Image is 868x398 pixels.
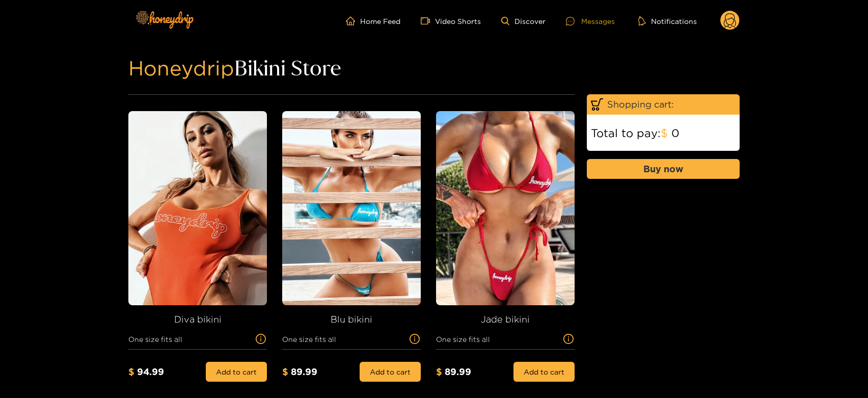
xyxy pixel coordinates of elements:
[436,366,497,378] div: 89.99
[436,366,442,377] span: $
[255,334,267,344] span: info-circle
[206,362,267,382] button: Add to cart
[421,16,435,25] span: video-camera
[421,16,481,25] a: Video Shorts
[282,366,343,378] div: 89.99
[360,362,421,382] button: Add to cart
[501,17,546,25] a: Discover
[128,62,740,74] h1: Bikini Store
[346,16,400,25] a: Home Feed
[566,15,615,27] div: Messages
[587,127,740,139] div: Total to pay: 0
[513,362,575,382] button: Add to cart
[128,366,134,377] span: $
[282,111,428,305] img: store
[128,366,189,378] div: 94.99
[661,126,668,139] span: $
[587,159,740,179] button: Buy now
[128,111,274,305] img: store
[128,333,255,345] span: One size fits all
[128,57,234,79] span: Honeydrip
[282,366,288,377] span: $
[409,334,421,344] span: info-circle
[436,333,562,345] span: One size fits all
[436,111,582,305] img: store
[607,98,736,111] span: Shopping cart:
[346,16,360,25] span: home
[635,16,700,26] button: Notifications
[282,333,409,345] span: One size fits all
[436,313,575,325] h3: Jade bikini
[282,313,421,325] h3: Blu bikini
[562,334,575,344] span: info-circle
[128,313,267,325] h3: Diva bikini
